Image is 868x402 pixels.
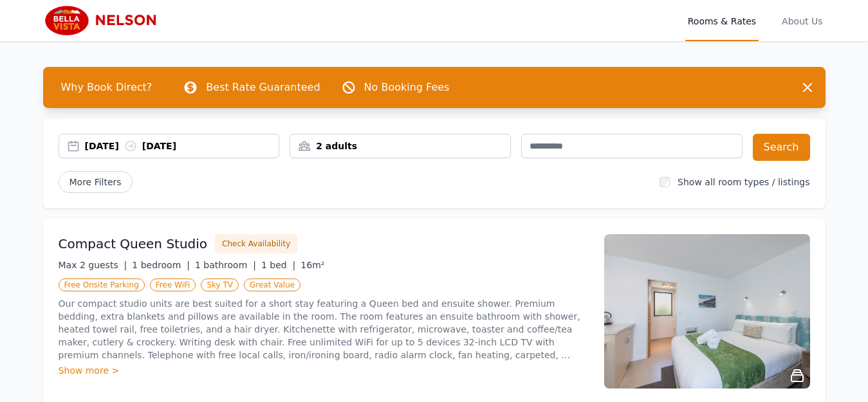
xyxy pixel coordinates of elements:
[59,260,127,270] span: Max 2 guests |
[300,260,324,270] span: 16m²
[195,260,256,270] span: 1 bathroom |
[753,134,810,161] button: Search
[51,75,163,100] span: Why Book Direct?
[43,5,167,36] img: Bella Vista Motel Nelson
[201,279,239,291] span: Sky TV
[85,140,279,152] div: [DATE] [DATE]
[364,80,450,95] p: No Booking Fees
[290,140,510,152] div: 2 adults
[678,177,809,187] label: Show all room types / listings
[206,80,320,95] p: Best Rate Guaranteed
[59,235,208,253] h3: Compact Queen Studio
[59,364,589,377] div: Show more >
[244,279,300,291] span: Great Value
[261,260,295,270] span: 1 bed |
[59,279,145,291] span: Free Onsite Parking
[215,234,297,253] button: Check Availability
[150,279,196,291] span: Free WiFi
[59,297,589,361] p: Our compact studio units are best suited for a short stay featuring a Queen bed and ensuite showe...
[132,260,190,270] span: 1 bedroom |
[59,171,133,193] span: More Filters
